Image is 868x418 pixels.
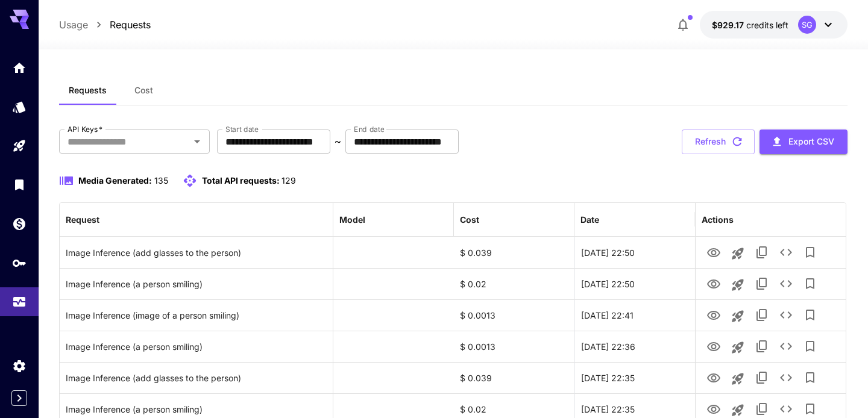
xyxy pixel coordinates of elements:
div: Date [580,214,599,225]
span: Media Generated: [78,175,152,186]
div: 26 Sep, 2025 22:50 [574,268,695,299]
button: See details [774,240,798,264]
div: Usage [12,295,27,310]
span: Requests [69,85,107,96]
div: SG [798,16,816,34]
span: $929.17 [712,20,746,30]
div: Request [66,214,99,225]
div: Playground [12,139,27,154]
div: Click to copy prompt [66,237,327,268]
button: Add to library [798,366,822,390]
button: Launch in playground [726,304,750,328]
div: Click to copy prompt [66,269,327,299]
button: Copy TaskUUID [750,334,774,358]
button: Open [189,133,206,150]
p: ~ [335,134,341,149]
button: View [702,334,726,358]
div: $ 0.0013 [454,299,574,331]
label: API Keys [68,124,102,134]
button: Add to library [798,240,822,264]
button: See details [774,334,798,358]
div: Home [12,60,27,75]
button: Copy TaskUUID [750,240,774,264]
span: Total API requests: [202,175,280,186]
button: Expand sidebar [11,390,27,406]
span: 135 [154,175,168,186]
div: 26 Sep, 2025 22:41 [574,299,695,331]
button: Add to library [798,303,822,327]
div: Click to copy prompt [66,331,327,362]
div: $929.17304 [712,19,788,31]
span: Cost [134,85,153,96]
label: Start date [225,124,259,134]
button: $929.17304SG [700,11,848,39]
div: 26 Sep, 2025 22:35 [574,362,695,393]
button: See details [774,366,798,390]
button: Refresh [682,129,755,154]
div: Wallet [12,216,27,231]
div: Settings [12,358,27,373]
span: 129 [281,175,296,186]
div: $ 0.039 [454,362,574,393]
nav: breadcrumb [59,17,151,32]
button: View [702,271,726,296]
button: Copy TaskUUID [750,366,774,390]
div: Models [12,99,27,114]
button: Launch in playground [726,242,750,266]
button: See details [774,272,798,296]
div: Library [12,177,27,192]
button: Launch in playground [726,367,750,391]
div: 26 Sep, 2025 22:36 [574,331,695,362]
button: Copy TaskUUID [750,303,774,327]
div: $ 0.02 [454,268,574,299]
button: Copy TaskUUID [750,272,774,296]
div: Model [339,214,365,225]
div: Actions [702,214,734,225]
a: Usage [59,17,88,32]
div: $ 0.039 [454,237,574,268]
button: Add to library [798,334,822,358]
div: 26 Sep, 2025 22:50 [574,237,695,268]
div: Cost [460,214,479,225]
button: See details [774,303,798,327]
a: Requests [110,17,151,32]
button: View [702,240,726,264]
div: API Keys [12,255,27,270]
button: Add to library [798,272,822,296]
button: View [702,302,726,327]
label: End date [354,124,384,134]
div: Click to copy prompt [66,363,327,393]
button: Launch in playground [726,335,750,360]
span: credits left [746,20,788,30]
button: Export CSV [759,129,848,154]
div: Click to copy prompt [66,300,327,331]
button: Launch in playground [726,273,750,297]
div: $ 0.0013 [454,331,574,362]
button: View [702,365,726,390]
